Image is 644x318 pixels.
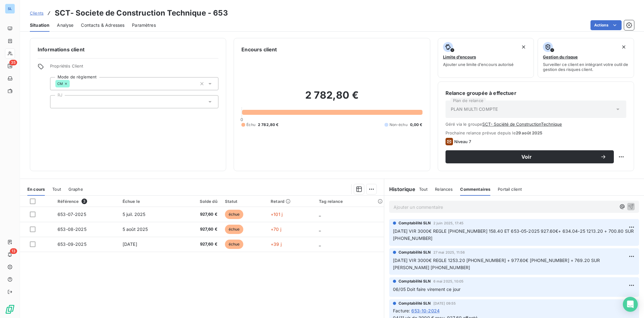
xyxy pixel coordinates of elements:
[123,227,148,232] span: 5 août 2025
[451,106,498,112] span: PLAN MULTI COMPTE
[410,122,422,128] span: 0,00 €
[623,297,638,312] div: Open Intercom Messenger
[246,122,255,128] span: Échu
[498,187,522,192] span: Portail client
[538,38,634,78] button: Gestion du risqueSurveiller ce client en intégrant votre outil de gestion des risques client.
[384,185,415,193] h6: Historique
[68,187,83,192] span: Graphe
[271,199,311,204] div: Retard
[482,122,562,127] button: SCT- Société de ConstructionTechnique
[55,99,60,105] input: Ajouter une valeur
[225,240,244,249] span: échue
[258,122,279,128] span: 2 782,80 €
[433,279,464,283] span: 6 mai 2025, 10:05
[399,278,431,284] span: Comptabilité SLN
[30,10,44,16] a: Clients
[590,20,622,30] button: Actions
[55,7,228,19] h3: SCT- Societe de Construction Technique - 653
[180,199,217,204] div: Solde dû
[225,225,244,234] span: échue
[123,212,146,217] span: 5 juil. 2025
[319,241,321,247] span: _
[460,187,490,192] span: Commentaires
[30,11,44,16] span: Clients
[433,250,465,254] span: 27 mai 2025, 11:56
[241,46,277,53] h6: Encours client
[443,62,514,67] span: Ajouter une limite d’encours autorisé
[5,304,15,314] img: Logo LeanPay
[52,187,61,192] span: Tout
[399,250,431,255] span: Comptabilité SLN
[433,221,464,225] span: 2 juin 2025, 17:45
[443,54,476,59] span: Limite d’encours
[225,199,263,204] div: Statut
[446,150,614,163] button: Voir
[271,241,282,247] span: +39 j
[58,212,86,217] span: 653-07-2025
[399,220,431,226] span: Comptabilité SLN
[180,226,217,232] span: 927,60 €
[50,63,218,72] span: Propriétés Client
[180,211,217,217] span: 927,60 €
[27,187,45,192] span: En cours
[399,301,431,306] span: Comptabilité SLN
[240,117,243,122] span: 0
[393,287,460,292] span: 06/05 Doit faire virement ce jour
[30,22,49,28] span: Situation
[38,46,218,53] h6: Informations client
[123,241,137,247] span: [DATE]
[390,122,408,128] span: Non-échu
[319,227,321,232] span: _
[446,89,626,97] h6: Relance groupée à effectuer
[57,82,63,86] span: CM
[393,258,601,270] span: [DATE] VIR 3000€ REGLE 1253.20 [PHONE_NUMBER] + 977.60€ [PHONE_NUMBER] + 769.20 SUR [PERSON_NAME]...
[438,38,534,78] button: Limite d’encoursAjouter une limite d’encours autorisé
[319,212,321,217] span: _
[132,22,156,28] span: Paramètres
[454,139,471,144] span: Niveau 7
[58,199,115,204] div: Référence
[453,154,600,159] span: Voir
[446,122,626,127] span: Géré via le groupe
[543,54,578,59] span: Gestion du risque
[180,241,217,247] span: 927,60 €
[271,227,281,232] span: +70 j
[435,187,453,192] span: Relances
[419,187,428,192] span: Tout
[393,228,635,241] span: [DATE] VIR 3000€ REGLE [PHONE_NUMBER] 158.40 ET 653-05-2025 927.60€+ 634.04-25 1213.20 + 700.80 S...
[57,22,73,28] span: Analyse
[543,62,629,72] span: Surveiller ce client en intégrant votre outil de gestion des risques client.
[5,4,15,14] div: SL
[70,81,75,87] input: Ajouter une valeur
[446,130,626,135] span: Prochaine relance prévue depuis le
[10,248,17,254] span: 13
[241,89,422,108] h2: 2 782,80 €
[82,199,87,204] span: 3
[58,241,86,247] span: 653-09-2025
[433,302,456,305] span: [DATE] 09:55
[411,307,440,314] span: 653-10-2024
[516,130,543,135] span: 29 août 2025
[225,210,244,219] span: échue
[58,227,86,232] span: 653-08-2025
[271,212,282,217] span: +101 j
[393,307,410,314] span: Facture :
[319,199,380,204] div: Tag relance
[9,60,17,65] span: 35
[123,199,173,204] div: Échue le
[81,22,124,28] span: Contacts & Adresses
